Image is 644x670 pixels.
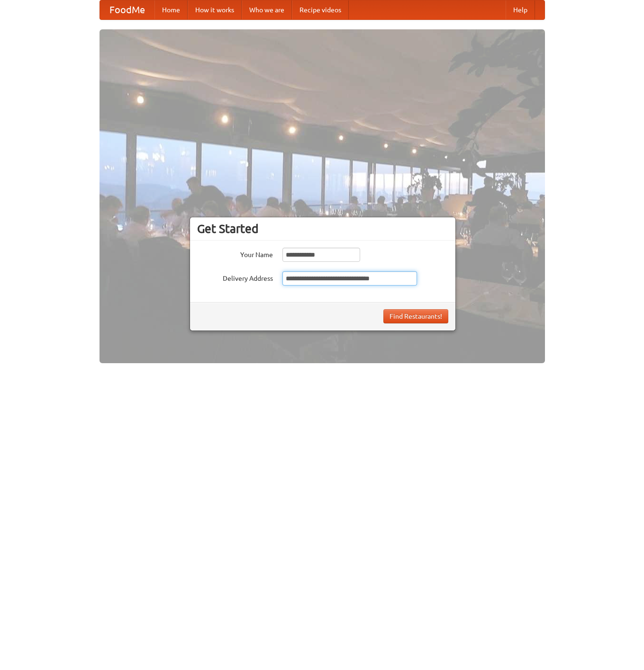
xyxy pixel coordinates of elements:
a: FoodMe [100,0,154,19]
label: Your Name [197,248,273,259]
button: Find Restaurants! [383,309,448,323]
a: Help [506,0,535,19]
a: Who we are [242,0,292,19]
h3: Get Started [197,222,448,236]
a: Recipe videos [292,0,349,19]
a: How it works [188,0,242,19]
label: Delivery Address [197,271,273,283]
a: Home [154,0,188,19]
